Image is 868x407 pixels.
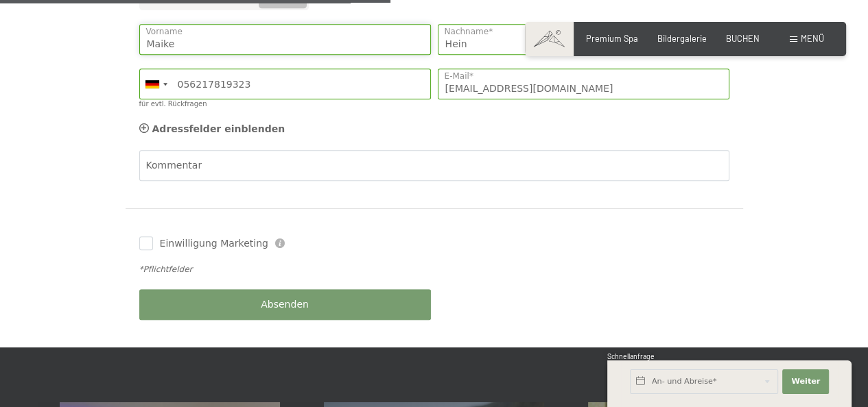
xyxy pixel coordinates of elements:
label: für evtl. Rückfragen [139,100,207,108]
button: Absenden [139,289,431,320]
a: Premium Spa [586,33,638,44]
span: Adressfelder einblenden [152,123,285,134]
span: Einwilligung Marketing [160,237,268,251]
button: Weiter [782,369,829,394]
span: Schnellanfrage [607,352,655,360]
div: *Pflichtfelder [139,264,729,275]
div: Germany (Deutschland): +49 [140,69,172,99]
input: 01512 3456789 [139,69,431,99]
span: Weiter [791,376,820,387]
span: Absenden [261,298,309,312]
span: Menü [801,33,824,44]
a: Bildergalerie [657,33,707,44]
a: BUCHEN [726,33,760,44]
